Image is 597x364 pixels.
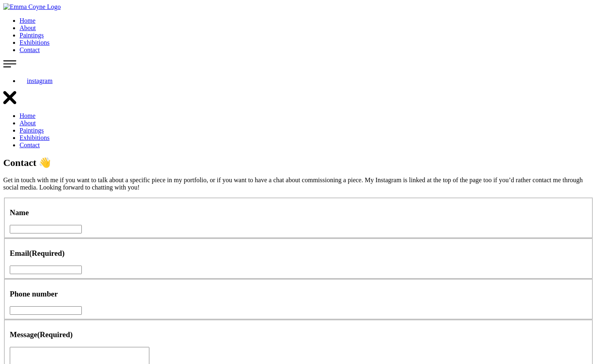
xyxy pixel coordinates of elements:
[20,32,44,39] a: Paintings
[29,249,65,257] span: (Required)
[20,24,36,31] a: About
[20,127,44,134] a: Paintings
[20,112,35,119] a: Home
[10,249,65,257] label: Email
[20,142,40,148] a: Contact
[37,330,73,339] span: (Required)
[20,17,35,24] a: Home
[3,3,61,11] img: Emma Coyne Logo
[20,77,52,84] a: instagram
[20,120,36,126] a: About
[20,134,50,141] a: Exhibitions
[10,290,58,298] label: Phone number
[20,46,40,53] a: Contact
[10,330,72,339] label: Message
[3,157,594,168] h1: Contact 👋
[3,177,594,191] p: Get in touch with me if you want to talk about a specific piece in my portfolio, or if you want t...
[10,208,29,217] label: Name
[20,39,50,46] a: Exhibitions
